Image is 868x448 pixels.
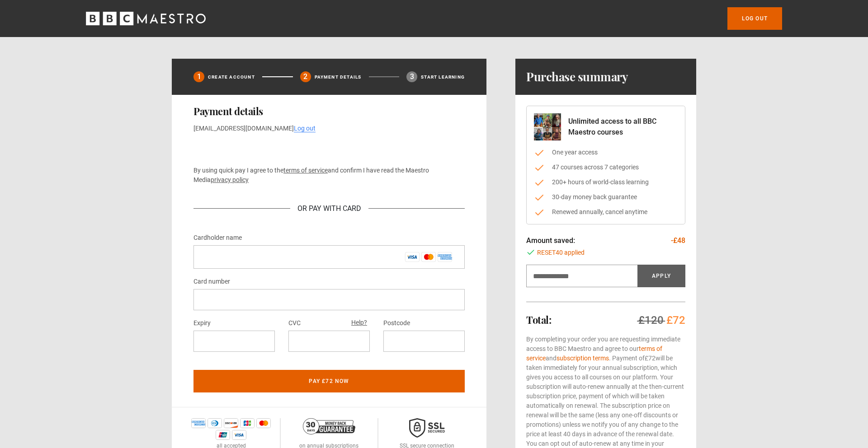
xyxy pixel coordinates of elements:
a: privacy policy [211,176,249,183]
h2: Total: [526,314,551,325]
li: 47 courses across 7 categories [534,163,678,172]
div: 1 [193,71,204,82]
iframe: Secure expiration date input frame [201,337,268,345]
li: 200+ hours of world-class learning [534,177,678,187]
p: Payment details [315,74,362,80]
span: RESET40 applied [537,248,585,257]
img: jcb [240,418,255,428]
div: 3 [406,71,417,82]
a: Log out [727,7,782,30]
li: Renewed annually, cancel anytime [534,207,678,217]
p: -£48 [671,235,685,246]
iframe: Secure payment input frame [193,140,465,159]
p: Unlimited access to all BBC Maestro courses [568,116,678,138]
p: Start learning [421,74,465,80]
label: CVC [288,318,301,329]
label: Card number [193,276,230,287]
a: subscription terms [557,355,609,362]
iframe: Secure postal code input frame [391,337,458,345]
img: 30-day-money-back-guarantee-c866a5dd536ff72a469b.png [303,418,355,434]
img: diners [208,418,222,428]
img: unionpay [216,430,230,440]
img: discover [224,418,238,428]
span: £72 [666,314,685,327]
h2: Payment details [193,106,465,117]
img: visa [232,430,246,440]
label: Postcode [383,318,410,329]
h1: Purchase summary [526,70,628,84]
button: Pay £72 now [193,370,465,392]
iframe: Secure CVC input frame [296,337,363,345]
div: 2 [300,71,311,82]
button: Help? [349,317,370,329]
p: Create Account [208,74,255,80]
label: Cardholder name [193,233,242,243]
img: mastercard [256,418,271,428]
p: Amount saved: [526,235,575,246]
p: [EMAIL_ADDRESS][DOMAIN_NAME] [193,124,465,133]
button: Apply [637,265,685,287]
span: £72 [645,355,656,362]
li: One year access [534,148,678,157]
iframe: Secure card number input frame [201,295,458,304]
div: Or Pay With Card [290,203,368,214]
label: Expiry [193,318,211,329]
img: amex [191,418,206,428]
span: £120 [638,314,664,327]
a: terms of service [283,167,328,174]
p: By using quick pay I agree to the and confirm I have read the Maestro Media [193,166,465,185]
svg: BBC Maestro [86,12,206,25]
a: Log out [294,125,316,132]
li: 30-day money back guarantee [534,192,678,202]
